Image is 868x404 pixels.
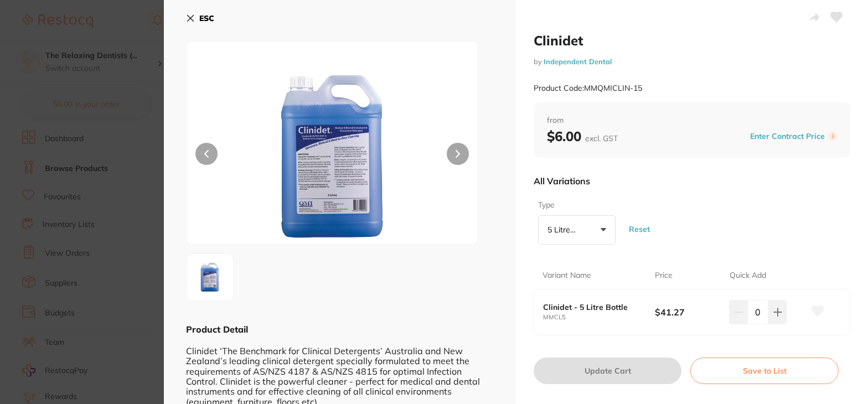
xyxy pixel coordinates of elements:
img: dGg9MTkyMA [190,257,230,297]
p: All Variations [534,175,590,187]
span: from [547,115,837,126]
a: Independent Dental [544,57,612,66]
h2: Clinidet [534,32,850,49]
b: $6.00 [547,128,618,144]
button: Reset [626,209,653,249]
b: Clinidet - 5 Litre Bottle [543,303,644,312]
button: Update Cart [534,358,681,384]
small: Product Code: MMQMICLIN-15 [534,84,642,93]
small: by [534,58,850,66]
button: ESC [186,9,214,28]
label: Type [538,200,612,211]
button: Enter Contract Price [747,131,828,142]
button: Save to List [690,358,839,384]
img: dGg9MTkyMA [245,69,420,244]
span: excl. GST [585,133,618,143]
p: Variant Name [542,270,591,281]
p: Price [655,270,673,281]
b: ESC [199,13,214,23]
p: Quick Add [730,270,766,281]
b: Product Detail [186,324,248,335]
button: 5 Litre Bottle [538,215,616,245]
b: $41.27 [655,306,722,318]
small: MMCL5 [543,314,655,321]
p: 5 Litre Bottle [547,225,581,235]
label: i [828,132,837,141]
